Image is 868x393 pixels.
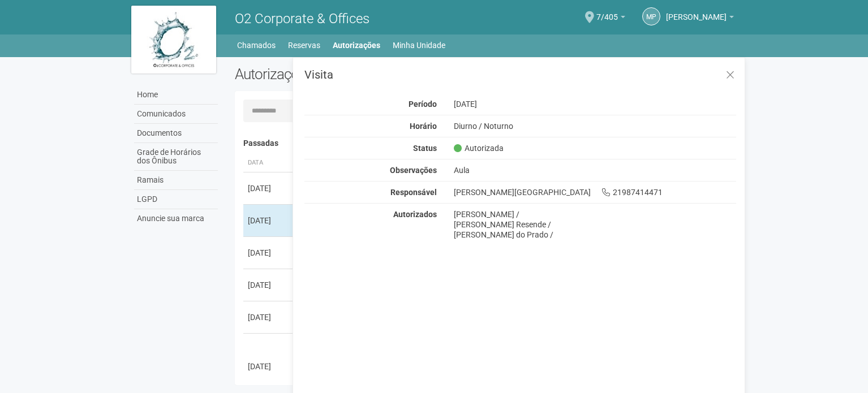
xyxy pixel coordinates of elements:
[454,219,736,230] div: [PERSON_NAME] Resende /
[393,210,437,219] strong: Autorizados
[390,188,437,197] strong: Responsável
[134,124,218,143] a: Documentos
[409,100,437,109] strong: Período
[666,14,734,23] a: [PERSON_NAME]
[134,209,218,228] a: Anuncie sua marca
[243,139,728,148] h4: Passadas
[596,14,625,23] a: 7/405
[288,37,320,53] a: Reservas
[134,190,218,209] a: LGPD
[235,66,477,83] h2: Autorizações
[134,85,218,105] a: Home
[454,230,736,240] div: [PERSON_NAME] do Prado /
[237,37,276,53] a: Chamados
[596,2,618,21] span: 7/405
[248,312,290,323] div: [DATE]
[134,143,218,171] a: Grade de Horários dos Ônibus
[248,361,290,372] div: [DATE]
[134,105,218,124] a: Comunicados
[390,166,437,175] strong: Observações
[410,122,437,131] strong: Horário
[304,69,736,80] h3: Visita
[243,154,294,172] th: Data
[642,7,660,25] a: MP
[235,11,369,27] span: O2 Corporate & Offices
[413,144,437,153] strong: Status
[666,2,727,21] span: Marcia Porto
[131,6,216,74] img: logo.jpg
[248,247,290,258] div: [DATE]
[333,37,380,53] a: Autorizações
[248,215,290,226] div: [DATE]
[445,99,745,109] div: [DATE]
[393,37,445,53] a: Minha Unidade
[248,183,290,194] div: [DATE]
[445,165,745,175] div: Aula
[454,143,504,153] span: Autorizada
[454,209,736,219] div: [PERSON_NAME] /
[248,279,290,291] div: [DATE]
[445,121,745,131] div: Diurno / Noturno
[445,187,745,197] div: [PERSON_NAME][GEOGRAPHIC_DATA] 21987414471
[134,171,218,190] a: Ramais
